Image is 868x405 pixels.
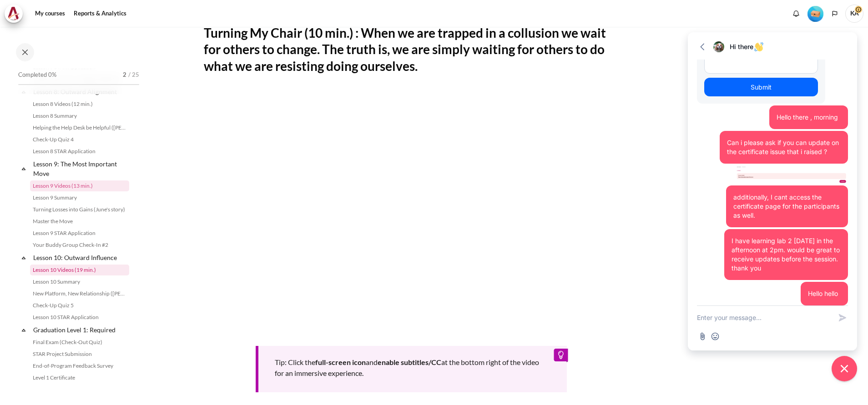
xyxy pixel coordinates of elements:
[30,360,129,371] a: End-of-Program Feedback Survey
[845,5,863,23] span: KA
[123,70,126,80] span: 2
[32,251,129,264] a: Lesson 10: Outward Influence
[30,192,129,203] a: Lesson 9 Summary
[71,5,130,23] a: Reports & Analytics
[789,7,803,20] div: Show notification window with no new notifications
[30,265,129,275] a: Lesson 10 Videos (19 min.)
[30,122,129,133] a: Helping the Help Desk be Helpful ([PERSON_NAME]'s Story)
[204,25,619,74] h2: Turning My Chair (10 min.) : When we are trapped in a collusion we wait for others to change. The...
[30,349,129,360] a: STAR Project Submission
[30,180,129,191] a: Lesson 9 Videos (13 min.)
[18,70,56,80] span: Completed 0%
[30,240,129,250] a: Your Buddy Group Check-In #2
[804,5,827,22] a: Level #1
[315,358,366,366] b: full-screen icon
[204,90,619,324] iframe: OP-M9-The Most Important Move-Media18-Turning My Chair
[32,158,129,180] a: Lesson 9: The Most Important Move
[30,372,129,383] a: Level 1 Certificate
[807,6,823,22] img: Level #1
[30,228,129,239] a: Lesson 9 STAR Application
[30,312,129,323] a: Lesson 10 STAR Application
[30,110,129,121] a: Lesson 8 Summary
[256,346,567,392] div: Tip: Click the and at the bottom right of the video for an immersive experience.
[828,7,842,20] button: Languages
[19,325,28,335] span: Collapse
[30,146,129,157] a: Lesson 8 STAR Application
[807,5,823,22] div: Level #1
[30,134,129,145] a: Check-Up Quiz 4
[30,337,129,348] a: Final Exam (Check-Out Quiz)
[7,7,20,20] img: Architeck
[19,253,28,262] span: Collapse
[32,5,68,23] a: My courses
[30,300,129,311] a: Check-Up Quiz 5
[30,276,129,287] a: Lesson 10 Summary
[30,99,129,110] a: Lesson 8 Videos (12 min.)
[378,358,441,366] b: enable subtitles/CC
[32,324,129,336] a: Graduation Level 1: Required
[30,216,129,227] a: Master the Move
[19,164,28,173] span: Collapse
[18,69,139,94] a: Completed 0% 2 / 25
[5,5,27,23] a: Architeck Architeck
[845,5,863,23] a: User menu
[128,70,139,80] span: / 25
[30,288,129,299] a: New Platform, New Relationship ([PERSON_NAME]'s Story)
[30,204,129,215] a: Turning Losses into Gains (June's story)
